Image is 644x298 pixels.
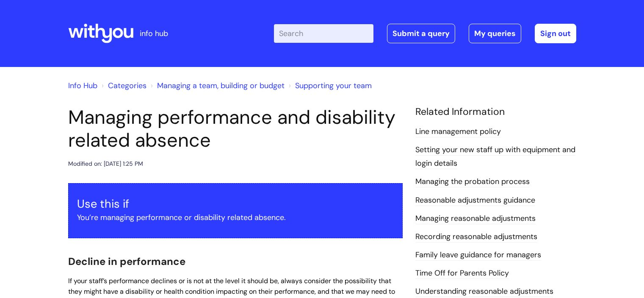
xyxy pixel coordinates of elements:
[535,24,576,43] a: Sign out
[387,24,455,43] a: Submit a query
[77,211,394,224] p: You’re managing performance or disability related absence.
[274,24,576,43] div: | -
[149,79,285,92] li: Managing a team, building or budget
[469,24,521,43] a: My queries
[415,145,575,169] a: Setting your new staff up with equipment and login details
[415,195,535,206] a: Reasonable adjustments guidance
[415,250,541,261] a: Family leave guidance for managers
[295,81,372,91] a: Supporting your team
[68,159,143,169] div: Modified on: [DATE] 1:25 PM
[77,197,394,211] h3: Use this if
[157,81,285,91] a: Managing a team, building or budget
[68,106,403,152] h1: Managing performance and disability related absence
[274,24,373,43] input: Search
[415,106,576,118] h4: Related Information
[415,268,509,279] a: Time Off for Parents Policy
[415,231,537,242] a: Recording reasonable adjustments
[100,79,146,92] li: Solution home
[108,81,146,91] a: Categories
[68,255,185,268] span: Decline in performance
[415,176,530,187] a: Managing the probation process
[287,79,372,92] li: Supporting your team
[415,213,536,224] a: Managing reasonable adjustments
[68,81,97,91] a: Info Hub
[415,126,501,137] a: Line management policy
[415,286,553,297] a: Understanding reasonable adjustments
[140,27,168,40] p: info hub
